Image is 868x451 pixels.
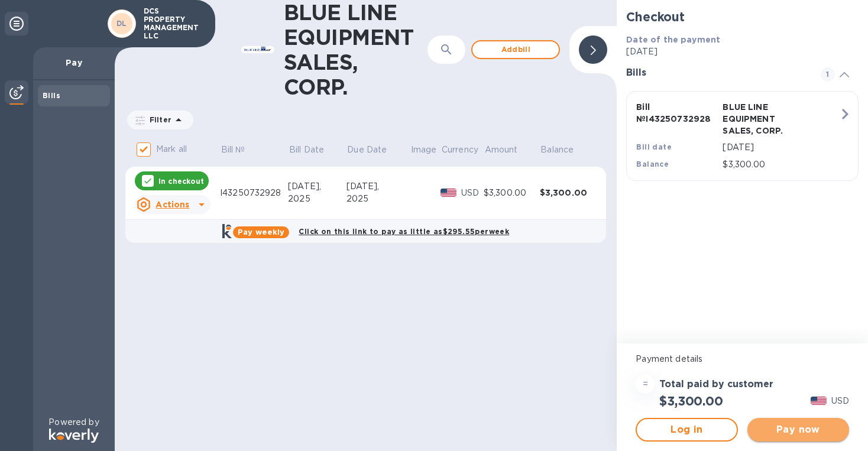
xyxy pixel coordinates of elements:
u: Actions [156,200,189,209]
p: Due Date [347,144,387,156]
b: Pay weekly [238,228,284,236]
p: Bill Date [289,144,324,156]
b: Click on this link to pay as little as $295.55 per week [299,227,509,236]
h3: Total paid by customer [659,379,773,390]
p: Image [411,144,437,156]
p: Powered by [48,416,99,429]
span: Balance [540,144,589,156]
p: USD [461,187,484,199]
div: = [636,375,655,394]
span: Amount [485,144,533,156]
b: Balance [636,160,669,168]
button: Log in [636,418,737,442]
p: USD [831,395,849,407]
span: Add bill [482,43,549,57]
p: Filter [145,115,171,125]
img: USD [811,397,827,405]
p: $3,300.00 [723,158,839,171]
span: 1 [821,67,835,82]
div: $3,300.00 [484,187,540,199]
b: Date of the payment [626,35,720,44]
span: Log in [646,423,727,437]
h2: Checkout [626,9,859,24]
img: Logo [49,429,99,443]
div: [DATE], [288,180,346,193]
button: Pay now [747,418,849,442]
img: USD [441,189,456,197]
b: Bills [43,91,60,100]
button: Bill №I43250732928BLUE LINE EQUIPMENT SALES, CORP.Bill date[DATE]Balance$3,300.00 [626,91,859,181]
p: Mark all [156,143,187,155]
span: Pay now [757,423,840,437]
p: Bill № [221,144,245,156]
p: Currency [442,144,478,156]
p: Payment details [636,353,849,365]
p: DCS PROPERTY MANAGEMENT LLC [144,7,203,40]
span: Bill № [221,144,261,156]
p: Amount [485,144,518,156]
div: 2025 [346,193,410,205]
div: I43250732928 [220,187,288,199]
span: Bill Date [289,144,339,156]
b: DL [116,19,127,28]
p: Pay [43,57,105,69]
p: [DATE] [626,46,859,58]
h3: Bills [626,67,807,79]
button: Addbill [471,40,560,59]
p: In checkout [158,176,204,186]
b: Bill date [636,142,672,151]
h2: $3,300.00 [659,394,723,408]
p: Balance [540,144,574,156]
p: Bill № I43250732928 [636,101,718,125]
p: BLUE LINE EQUIPMENT SALES, CORP. [723,101,804,137]
div: $3,300.00 [540,187,596,199]
p: [DATE] [723,141,839,154]
span: Due Date [347,144,402,156]
div: 2025 [288,193,346,205]
div: [DATE], [346,180,410,193]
